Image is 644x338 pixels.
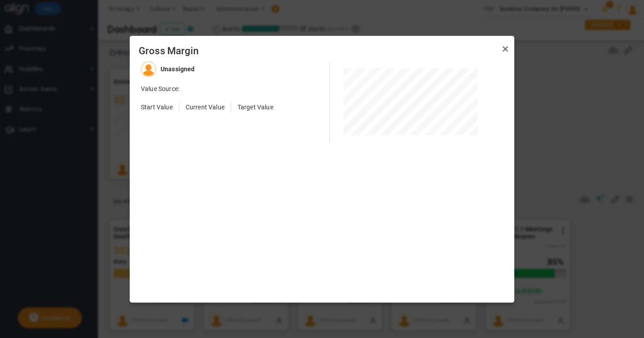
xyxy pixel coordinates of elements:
span: Start Value [141,104,173,111]
img: Unassigned [141,61,156,77]
a: Close [500,44,511,55]
h4: Unassigned [161,65,195,73]
span: Current Value [186,104,225,111]
span: Gross Margin [139,45,505,57]
span: Target Value [237,104,273,111]
span: Value Source: [141,85,179,92]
